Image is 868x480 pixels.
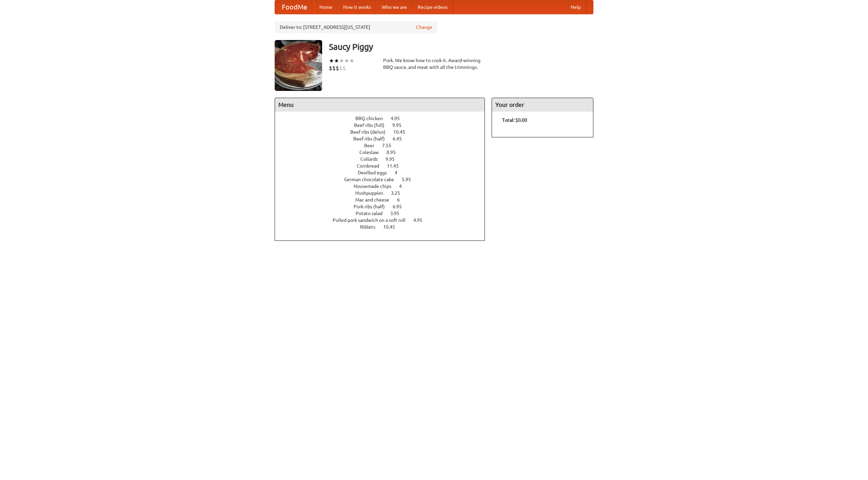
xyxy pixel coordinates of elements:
span: 6 [397,197,407,203]
span: Pulled pork sandwich on a soft roll [333,217,412,223]
span: 8.95 [387,150,402,155]
span: Collards [360,156,384,162]
span: 3.95 [390,211,406,216]
a: Pulled pork sandwich on a soft roll 4.95 [333,217,435,223]
span: 9.95 [392,122,408,128]
span: 4 [395,170,404,175]
a: Potato salad 3.95 [356,211,412,216]
b: Total: $0.00 [502,117,527,123]
a: Beef ribs (full) 9.95 [354,122,414,128]
span: 5.95 [402,177,418,182]
span: Riblets [360,224,382,230]
a: BBQ chicken 4.95 [355,116,412,121]
img: angular.jpg [275,40,322,91]
a: Recipe videos [412,0,453,14]
li: $ [332,64,336,72]
li: ★ [349,57,354,64]
a: Beef ribs (half) 6.45 [353,136,414,141]
span: Pork ribs (half) [354,204,392,209]
span: 6.45 [393,136,409,141]
li: $ [339,64,342,72]
li: $ [329,64,332,72]
a: Who we are [376,0,412,14]
span: Beef ribs (delux) [350,129,392,135]
span: BBQ chicken [355,116,390,121]
span: Devilled eggs [358,170,394,175]
span: Coleslaw [359,150,386,155]
span: Beer [364,143,381,148]
span: 4 [399,184,409,189]
h4: Your order [492,98,593,112]
span: Beef ribs (half) [353,136,392,141]
a: Housemade chips 4 [354,184,414,189]
span: Housemade chips [354,184,398,189]
span: Cornbread [357,163,386,169]
span: Mac and cheese [355,197,396,203]
a: Beer 7.55 [364,143,404,148]
li: ★ [339,57,344,64]
a: Mac and cheese 6 [355,197,412,203]
span: Beef ribs (full) [354,122,391,128]
li: ★ [329,57,334,64]
span: Hushpuppies [355,190,390,196]
h4: Menu [275,98,485,112]
li: ★ [344,57,349,64]
span: 6.95 [393,204,409,209]
span: 9.95 [386,156,401,162]
a: Devilled eggs 4 [358,170,410,175]
a: Collards 9.95 [360,156,407,162]
a: Coleslaw 8.95 [359,150,408,155]
span: German chocolate cake [344,177,401,182]
li: ★ [334,57,339,64]
a: Home [314,0,338,14]
div: Pork. We know how to cook it. Award-winning BBQ sauce, and meat with all the trimmings. [383,57,485,71]
span: 7.55 [382,143,398,148]
span: 10.45 [383,224,402,230]
span: Potato salad [356,211,389,216]
span: 10.45 [393,129,412,135]
span: 4.95 [391,116,407,121]
div: Deliver to: [STREET_ADDRESS][US_STATE] [275,21,437,33]
a: Beef ribs (delux) 10.45 [350,129,418,135]
li: $ [342,64,346,72]
a: Riblets 10.45 [360,224,408,230]
a: Change [416,24,432,31]
li: $ [336,64,339,72]
a: Pork ribs (half) 6.95 [354,204,414,209]
a: Help [565,0,586,14]
a: FoodMe [275,0,314,14]
a: German chocolate cake 5.95 [344,177,423,182]
span: 11.45 [387,163,406,169]
span: 3.25 [391,190,407,196]
a: Hushpuppies 3.25 [355,190,413,196]
span: 4.95 [413,217,429,223]
h3: Saucy Piggy [329,40,593,54]
a: Cornbread 11.45 [357,163,411,169]
a: How it works [338,0,376,14]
